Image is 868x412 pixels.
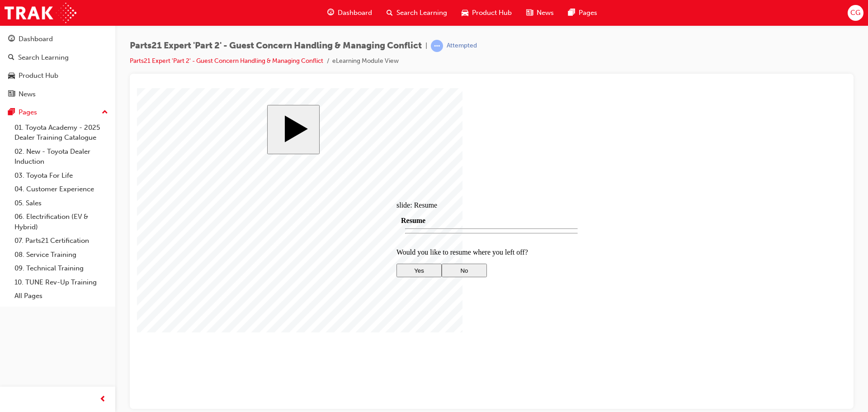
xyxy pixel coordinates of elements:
a: News [4,86,112,103]
a: 06. Electrification (EV & Hybrid) [11,210,112,234]
span: search-icon [8,54,14,62]
a: 04. Customer Experience [11,182,112,196]
a: search-iconSearch Learning [379,4,454,22]
a: 01. Toyota Academy - 2025 Dealer Training Catalogue [11,121,112,145]
a: 02. New - Toyota Dealer Induction [11,145,112,169]
a: guage-iconDashboard [320,4,379,22]
button: Pages [4,104,112,121]
li: eLearning Module View [332,56,399,66]
div: Dashboard [19,34,53,44]
div: Pages [19,107,37,118]
span: Parts21 Expert 'Part 2' - Guest Concern Handling & Managing Conflict [130,41,422,51]
span: Product Hub [472,8,512,18]
span: CG [850,8,860,18]
a: car-iconProduct Hub [454,4,519,22]
span: search-icon [387,7,393,19]
span: car-icon [8,72,15,80]
span: up-icon [102,107,108,118]
span: pages-icon [8,109,15,117]
span: guage-icon [327,7,334,19]
a: Parts21 Expert 'Part 2' - Guest Concern Handling & Managing Conflict [130,57,323,65]
span: Resume [264,128,288,136]
span: guage-icon [8,35,15,43]
div: Search Learning [18,52,69,63]
a: 03. Toyota For Life [11,169,112,183]
span: prev-icon [99,394,106,405]
div: Product Hub [19,71,58,81]
a: All Pages [11,289,112,303]
a: Product Hub [4,67,112,84]
span: Search Learning [396,8,447,18]
a: 10. TUNE Rev-Up Training [11,275,112,289]
a: 09. Technical Training [11,261,112,275]
span: car-icon [462,7,468,19]
a: Dashboard [4,31,112,47]
button: Yes [259,175,305,189]
span: learningRecordVerb_ATTEMPT-icon [431,40,443,52]
span: News [537,8,554,18]
div: slide: Resume [259,113,449,121]
a: news-iconNews [519,4,561,22]
a: pages-iconPages [561,4,604,22]
button: No [305,175,350,189]
span: news-icon [526,7,533,19]
button: CG [848,5,863,21]
div: News [19,89,36,99]
button: DashboardSearch LearningProduct HubNews [4,29,112,104]
span: Pages [579,8,597,18]
a: 05. Sales [11,196,112,210]
span: | [425,41,427,51]
img: Trak [5,3,76,23]
span: pages-icon [568,7,575,19]
a: 08. Service Training [11,248,112,262]
span: news-icon [8,90,15,99]
a: Search Learning [4,49,112,66]
p: Would you like to resume where you left off? [259,160,449,168]
span: Dashboard [338,8,372,18]
a: 07. Parts21 Certification [11,234,112,248]
div: Attempted [447,42,477,50]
